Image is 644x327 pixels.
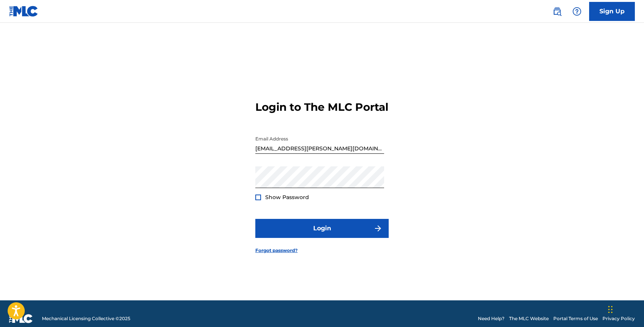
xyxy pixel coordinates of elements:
[572,7,582,16] img: help
[9,6,38,17] img: MLC Logo
[553,315,598,322] a: Portal Terms of Use
[42,315,130,322] span: Mechanical Licensing Collective © 2025
[509,315,549,322] a: The MLC Website
[255,100,388,114] h3: Login to The MLC Portal
[373,224,383,233] img: f7272a7cc735f4ea7f67.svg
[255,247,298,254] a: Forgot password?
[478,315,505,322] a: Need Help?
[549,4,565,19] a: Public Search
[553,7,562,16] img: search
[265,194,309,201] span: Show Password
[589,2,635,21] a: Sign Up
[602,315,635,322] a: Privacy Policy
[569,4,585,19] div: Help
[608,298,613,321] div: Drag
[255,219,389,238] button: Login
[606,290,644,327] iframe: Chat Widget
[9,314,33,323] img: logo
